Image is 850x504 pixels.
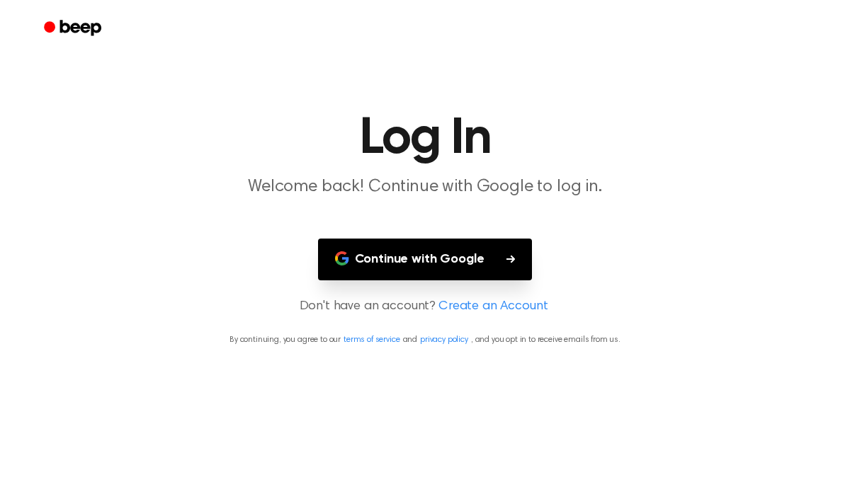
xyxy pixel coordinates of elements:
p: Welcome back! Continue with Google to log in. [153,176,697,199]
p: Don't have an account? [17,297,833,316]
a: terms of service [344,336,399,344]
h1: Log In [62,113,788,164]
button: Continue with Google [318,239,533,280]
a: Beep [34,15,114,42]
a: Create an Account [438,297,548,316]
a: privacy policy [420,336,468,344]
p: By continuing, you agree to our and , and you opt in to receive emails from us. [17,333,833,346]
